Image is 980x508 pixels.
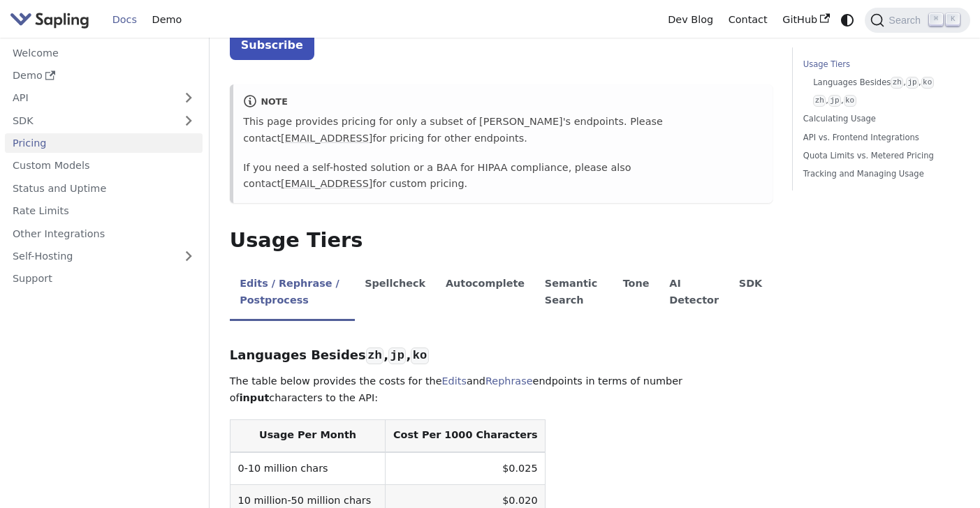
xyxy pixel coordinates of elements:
p: This page provides pricing for only a subset of [PERSON_NAME]'s endpoints. Please contact for pri... [243,114,762,147]
h2: Usage Tiers [230,228,773,253]
td: 0-10 million chars [230,452,385,485]
a: Pricing [5,133,203,154]
code: jp [906,77,919,89]
a: Edits [442,375,467,387]
li: Tone [613,266,659,321]
a: Rephrase [485,375,533,387]
li: Autocomplete [435,266,534,321]
a: API vs. Frontend Integrations [803,131,955,144]
li: Spellcheck [355,266,436,321]
a: Sapling.ai [10,10,94,30]
code: jp [388,348,406,364]
a: Docs [105,9,145,31]
a: API [5,88,175,108]
button: Switch between dark and light mode (currently system mode) [838,10,858,30]
span: Search [884,15,929,26]
code: ko [921,77,934,89]
a: GitHub [775,9,837,31]
li: SDK [729,266,772,321]
kbd: K [946,13,960,26]
a: Tracking and Managing Usage [803,167,955,181]
a: Usage Tiers [803,58,955,71]
li: AI Detector [659,266,729,321]
a: Contact [721,9,775,31]
a: [EMAIL_ADDRESS] [281,133,372,144]
p: The table below provides the costs for the and endpoints in terms of number of characters to the ... [230,373,773,407]
code: zh [891,77,903,89]
a: zh,jp,ko [813,94,950,107]
img: Sapling.ai [10,10,89,30]
li: Semantic Search [534,266,613,321]
a: Demo [145,9,189,31]
a: Support [5,269,203,289]
code: zh [366,348,383,364]
code: ko [844,95,856,107]
div: note [243,94,762,111]
li: Edits / Rephrase / Postprocess [230,266,355,321]
a: SDK [5,110,175,130]
code: zh [813,95,826,107]
a: Dev Blog [660,9,720,31]
th: Cost Per 1000 Characters [386,419,546,452]
td: $0.025 [386,452,546,485]
h3: Languages Besides , , [230,348,773,364]
button: Search (Command+K) [865,8,970,33]
strong: input [240,392,270,403]
code: jp [828,95,841,107]
button: Expand sidebar category 'SDK' [175,110,203,130]
a: Calculating Usage [803,112,955,126]
p: If you need a self-hosted solution or a BAA for HIPAA compliance, please also contact for custom ... [243,160,762,193]
button: Expand sidebar category 'API' [175,88,203,108]
a: Self-Hosting [5,246,203,267]
a: Custom Models [5,156,203,176]
code: ko [411,348,428,364]
th: Usage Per Month [230,419,385,452]
a: Subscribe [230,31,314,59]
a: [EMAIL_ADDRESS] [281,178,372,189]
a: Status and Uptime [5,178,203,198]
kbd: ⌘ [929,13,943,26]
a: Quota Limits vs. Metered Pricing [803,149,955,163]
a: Other Integrations [5,223,203,244]
a: Languages Besideszh,jp,ko [813,76,950,89]
a: Demo [5,66,203,86]
a: Rate Limits [5,201,203,221]
a: Welcome [5,43,203,63]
